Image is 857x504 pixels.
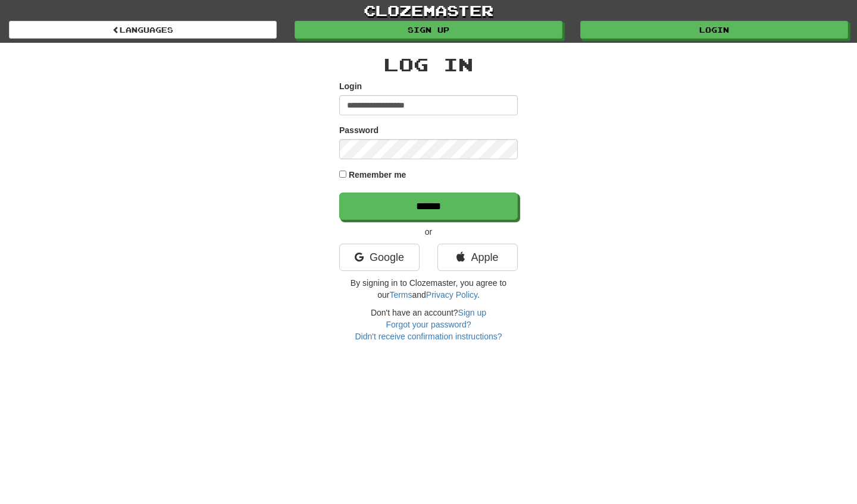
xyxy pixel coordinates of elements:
p: By signing in to Clozemaster, you agree to our and . [339,277,518,301]
a: Apple [437,244,518,271]
a: Didn't receive confirmation instructions? [355,332,502,341]
a: Login [580,21,848,39]
h2: Log In [339,55,518,74]
a: Google [339,244,420,271]
a: Sign up [295,21,562,39]
p: or [339,226,518,238]
a: Privacy Policy [426,290,477,300]
label: Remember me [349,169,406,181]
label: Password [339,124,379,136]
a: Languages [9,21,277,39]
a: Forgot your password? [386,320,471,329]
label: Login [339,80,362,92]
a: Terms [389,290,412,300]
a: Sign up [458,308,486,317]
div: Don't have an account? [339,307,518,342]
